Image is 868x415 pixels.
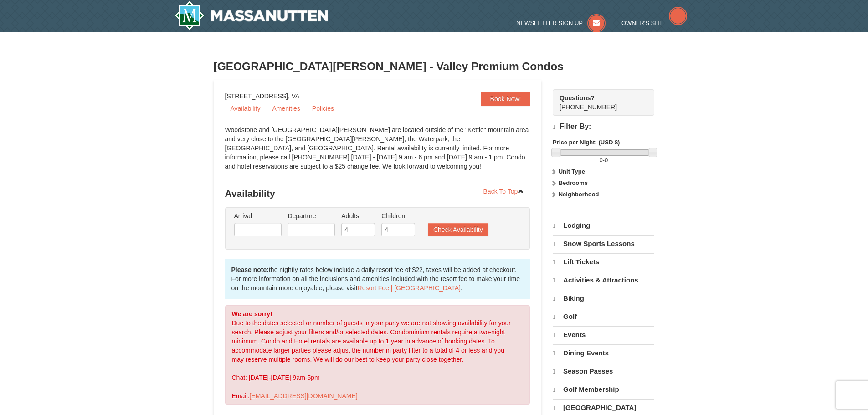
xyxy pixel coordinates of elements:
span: 0 [605,157,608,164]
strong: Questions? [560,94,595,102]
div: Woodstone and [GEOGRAPHIC_DATA][PERSON_NAME] are located outside of the "Kettle" mountain area an... [225,125,530,180]
a: Owner's Site [621,20,687,26]
a: Season Passes [553,363,654,380]
a: Massanutten Resort [175,1,329,30]
a: Resort Fee | [GEOGRAPHIC_DATA] [358,284,461,292]
h3: [GEOGRAPHIC_DATA][PERSON_NAME] - Valley Premium Condos [214,57,655,76]
a: Activities & Attractions [553,272,654,289]
a: Golf [553,308,654,325]
a: Lodging [553,217,654,234]
span: Newsletter Sign Up [516,20,583,26]
label: Adults [341,211,375,220]
a: Dining Events [553,344,654,362]
a: Newsletter Sign Up [516,20,606,26]
a: Policies [307,102,339,115]
div: Due to the dates selected or number of guests in your party we are not showing availability for y... [225,305,530,405]
strong: Price per Night: (USD $) [553,139,620,146]
a: Biking [553,290,654,307]
span: [PHONE_NUMBER] [560,93,638,111]
span: Owner's Site [621,20,664,26]
a: Lift Tickets [553,253,654,271]
strong: Neighborhood [559,191,599,198]
a: [EMAIL_ADDRESS][DOMAIN_NAME] [249,392,357,400]
span: 0 [599,157,602,164]
strong: Please note: [231,266,269,273]
strong: Unit Type [559,168,585,175]
div: the nightly rates below include a daily resort fee of $22, taxes will be added at checkout. For m... [225,259,530,299]
a: Events [553,326,654,343]
a: Book Now! [481,92,530,106]
label: Arrival [234,211,282,220]
button: Check Availability [428,223,488,236]
strong: Bedrooms [559,179,588,186]
h3: Availability [225,184,530,203]
a: Golf Membership [553,381,654,398]
label: - [553,156,654,165]
h4: Filter By: [553,123,654,131]
img: Massanutten Resort Logo [175,1,329,30]
label: Children [381,211,415,220]
a: Availability [225,102,266,115]
a: Snow Sports Lessons [553,235,654,252]
strong: We are sorry! [232,310,272,318]
a: Back To Top [478,184,530,198]
label: Departure [288,211,335,220]
a: Amenities [267,102,305,115]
